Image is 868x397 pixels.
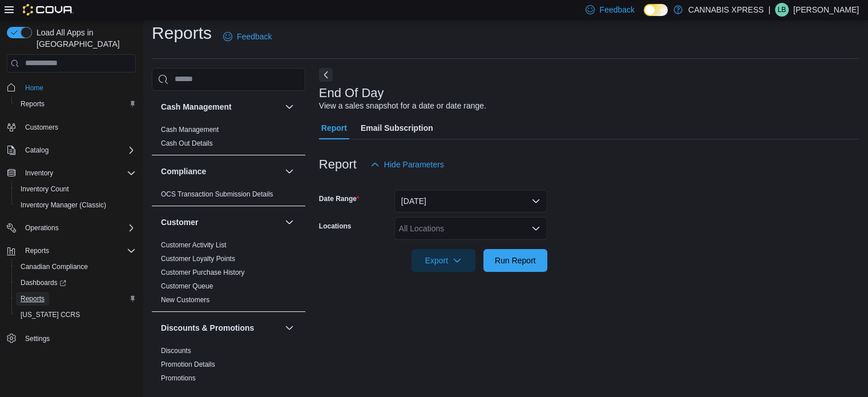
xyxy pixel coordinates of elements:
[7,75,136,376] nav: Complex example
[16,260,92,274] a: Canadian Compliance
[16,308,84,322] a: [US_STATE] CCRS
[16,308,136,322] span: Washington CCRS
[161,190,273,198] a: OCS Transaction Submission Details
[321,117,347,139] span: Report
[411,249,475,272] button: Export
[319,194,360,203] label: Date Range
[11,307,140,323] button: [US_STATE] CCRS
[21,332,54,346] a: Settings
[25,246,49,255] span: Reports
[161,346,191,355] span: Discounts
[11,259,140,275] button: Canadian Compliance
[21,221,63,235] button: Operations
[161,347,191,355] a: Discounts
[161,282,213,291] span: Customer Queue
[282,100,296,114] button: Cash Management
[2,220,140,236] button: Operations
[21,331,136,345] span: Settings
[152,123,305,155] div: Cash Management
[25,83,43,93] span: Home
[161,126,219,134] a: Cash Management
[161,240,227,250] span: Customer Activity List
[16,182,74,196] a: Inventory Count
[21,221,136,235] span: Operations
[161,268,245,276] a: Customer Purchase History
[11,275,140,291] a: Dashboards
[161,322,280,334] button: Discounts & Promotions
[161,360,215,368] a: Promotion Details
[21,185,69,194] span: Inventory Count
[282,321,296,335] button: Discounts & Promotions
[16,97,49,111] a: Reports
[319,222,352,231] label: Locations
[161,374,196,383] span: Promotions
[394,190,547,212] button: [DATE]
[161,360,215,369] span: Promotion Details
[531,224,540,233] button: Open list of options
[16,97,136,111] span: Reports
[11,96,140,112] button: Reports
[23,4,74,15] img: Cova
[152,187,305,206] div: Compliance
[319,86,384,100] h3: End Of Day
[21,99,45,109] span: Reports
[11,181,140,197] button: Inventory Count
[366,153,449,176] button: Hide Parameters
[25,169,53,178] span: Inventory
[161,125,219,134] span: Cash Management
[2,79,140,96] button: Home
[11,197,140,213] button: Inventory Manager (Classic)
[319,100,486,112] div: View a sales snapshot for a date or date range.
[319,68,333,82] button: Next
[161,101,280,113] button: Cash Management
[25,223,59,232] span: Operations
[21,244,136,258] span: Reports
[16,292,49,306] a: Reports
[11,291,140,307] button: Reports
[21,166,136,180] span: Inventory
[161,190,273,199] span: OCS Transaction Submission Details
[161,216,280,228] button: Customer
[25,146,49,155] span: Catalog
[778,3,786,17] span: LB
[21,262,88,271] span: Canadian Compliance
[21,310,80,319] span: [US_STATE] CCRS
[793,3,859,17] p: [PERSON_NAME]
[775,3,789,17] div: Liam Barry
[21,244,54,258] button: Reports
[21,143,53,157] button: Catalog
[21,81,136,95] span: Home
[32,27,136,50] span: Load All Apps in [GEOGRAPHIC_DATA]
[161,255,235,263] a: Customer Loyalty Points
[495,255,536,266] span: Run Report
[161,268,245,277] span: Customer Purchase History
[418,249,469,272] span: Export
[768,3,770,17] p: |
[16,292,136,306] span: Reports
[2,330,140,346] button: Settings
[282,215,296,229] button: Customer
[161,166,280,177] button: Compliance
[21,278,66,287] span: Dashboards
[16,276,71,290] a: Dashboards
[16,260,136,274] span: Canadian Compliance
[161,101,232,113] h3: Cash Management
[161,254,235,263] span: Customer Loyalty Points
[282,165,296,178] button: Compliance
[161,296,209,304] a: New Customers
[161,282,213,290] a: Customer Queue
[21,200,106,210] span: Inventory Manager (Classic)
[21,166,58,180] button: Inventory
[21,294,45,303] span: Reports
[237,31,272,42] span: Feedback
[483,249,547,272] button: Run Report
[219,25,276,48] a: Feedback
[319,158,357,171] h3: Report
[16,198,111,212] a: Inventory Manager (Classic)
[161,322,254,334] h3: Discounts & Promotions
[152,344,305,390] div: Discounts & Promotions
[25,123,58,132] span: Customers
[21,121,63,134] a: Customers
[21,120,136,134] span: Customers
[599,4,634,15] span: Feedback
